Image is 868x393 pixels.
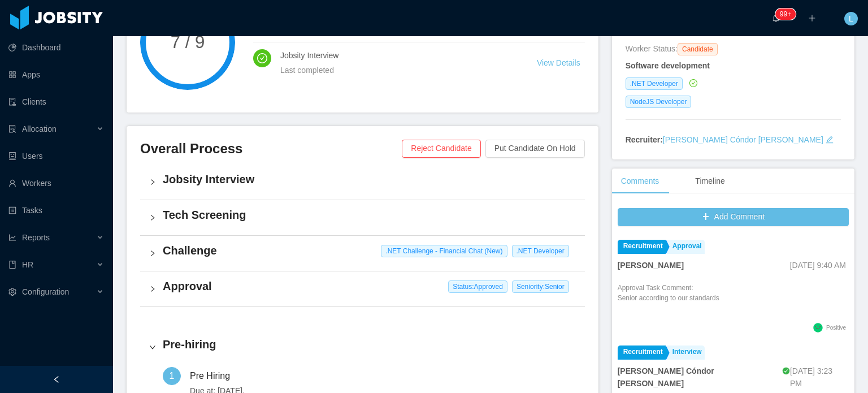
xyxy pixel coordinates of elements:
[626,77,683,90] span: .NET Developer
[149,179,156,185] i: icon: right
[687,79,697,88] a: icon: check-circle
[163,243,576,258] h4: Challenge
[826,325,846,331] span: Positive
[678,43,718,55] span: Candidate
[140,33,235,51] span: 7 / 9
[280,64,510,76] div: Last completed
[689,79,697,87] i: icon: check-circle
[257,53,267,63] i: icon: check-circle
[8,288,16,296] i: icon: setting
[663,135,823,144] a: [PERSON_NAME] Cóndor [PERSON_NAME]
[790,261,846,270] span: [DATE] 9:40 AM
[618,283,719,320] div: Approval Task Comment:
[618,346,666,360] a: Recruitment
[626,61,710,70] strong: Software development
[22,233,50,242] span: Reports
[381,245,507,257] span: .NET Challenge - Financial Chat (New)
[8,145,104,167] a: icon: robotUsers
[686,169,734,194] div: Timeline
[22,287,69,296] span: Configuration
[163,278,576,294] h4: Approval
[402,140,480,158] button: Reject Candidate
[8,234,16,241] i: icon: line-chart
[618,293,719,303] p: Senior according to our standards
[618,366,714,388] strong: [PERSON_NAME] Cóndor [PERSON_NAME]
[512,280,569,293] span: Seniority: Senior
[808,14,816,22] i: icon: plus
[140,200,585,235] div: icon: rightTech Screening
[149,286,156,292] i: icon: right
[849,12,853,25] span: L
[772,14,780,22] i: icon: bell
[618,240,666,254] a: Recruitment
[140,236,585,271] div: icon: rightChallenge
[612,169,669,194] div: Comments
[8,90,104,113] a: icon: auditClients
[140,271,585,306] div: icon: rightApproval
[8,199,104,222] a: icon: profileTasks
[140,165,585,200] div: icon: rightJobsity Interview
[280,49,510,62] h4: Jobsity Interview
[775,8,796,20] sup: 1899
[790,366,832,388] span: [DATE] 3:23 PM
[149,250,156,257] i: icon: right
[149,344,156,351] i: icon: right
[8,172,104,195] a: icon: userWorkers
[163,336,576,352] h4: Pre-hiring
[667,240,705,254] a: Approval
[667,346,705,360] a: Interview
[626,44,678,53] span: Worker Status:
[149,214,156,221] i: icon: right
[140,140,402,158] h3: Overall Process
[485,140,585,158] button: Put Candidate On Hold
[8,125,16,133] i: icon: solution
[163,171,576,187] h4: Jobsity Interview
[8,261,16,269] i: icon: book
[163,207,576,223] h4: Tech Screening
[190,367,239,385] div: Pre Hiring
[618,208,849,226] button: icon: plusAdd Comment
[512,245,569,257] span: .NET Developer
[537,58,580,67] a: View Details
[626,96,692,108] span: NodeJS Developer
[22,260,33,269] span: HR
[140,330,585,365] div: icon: rightPre-hiring
[170,371,175,381] span: 1
[448,280,507,293] span: Status: Approved
[8,63,104,86] a: icon: appstoreApps
[626,135,663,144] strong: Recruiter:
[22,124,57,133] span: Allocation
[618,261,684,270] strong: [PERSON_NAME]
[826,136,834,144] i: icon: edit
[8,36,104,59] a: icon: pie-chartDashboard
